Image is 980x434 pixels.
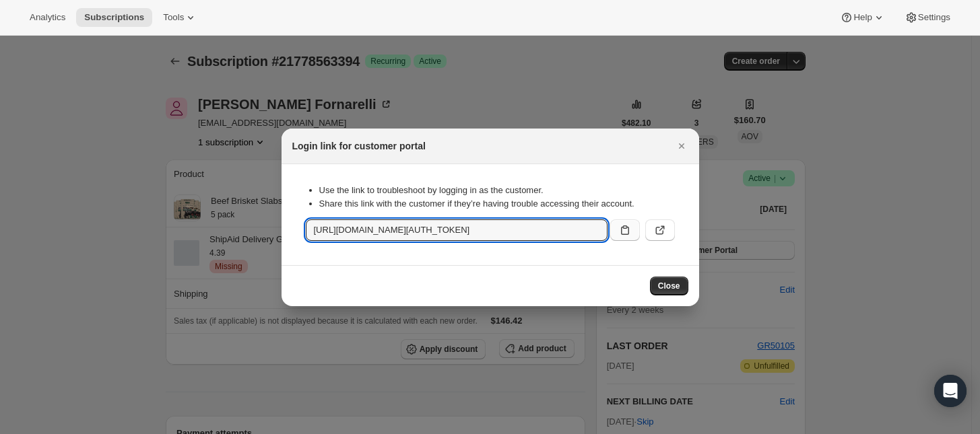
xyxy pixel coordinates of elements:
[650,277,688,295] button: Close
[84,12,144,23] span: Subscriptions
[918,12,950,23] span: Settings
[832,8,893,27] button: Help
[672,137,691,155] button: Close
[319,197,675,211] li: Share this link with the customer if they’re having trouble accessing their account.
[22,8,73,27] button: Analytics
[853,12,872,23] span: Help
[658,281,680,291] span: Close
[76,8,152,27] button: Subscriptions
[896,8,958,27] button: Settings
[319,184,675,197] li: Use the link to troubleshoot by logging in as the customer.
[30,12,65,23] span: Analytics
[155,8,205,27] button: Tools
[292,139,426,153] h2: Login link for customer portal
[163,12,184,23] span: Tools
[934,375,967,407] div: Open Intercom Messenger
